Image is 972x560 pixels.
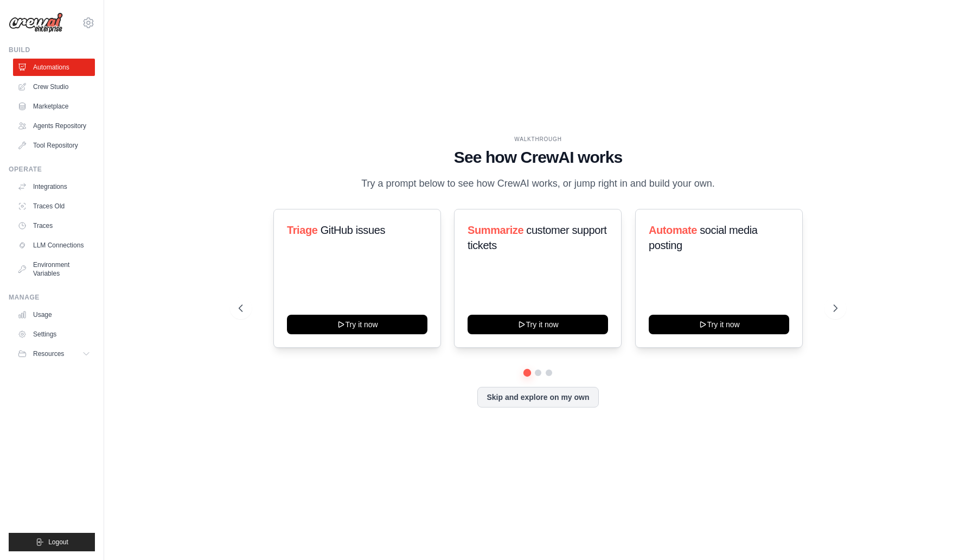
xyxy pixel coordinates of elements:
h1: See how CrewAI works [239,148,837,167]
div: Manage [9,293,95,302]
span: Resources [33,349,64,358]
div: WALKTHROUGH [239,135,837,143]
a: Traces [13,217,95,234]
span: customer support tickets [468,224,606,251]
span: Triage [287,224,318,236]
a: Usage [13,306,95,323]
span: Automate [649,224,697,236]
p: Try a prompt below to see how CrewAI works, or jump right in and build your own. [356,176,720,192]
button: Try it now [468,315,608,334]
a: Integrations [13,178,95,195]
img: Logo [9,12,63,33]
div: Operate [9,165,95,174]
span: social media posting [649,224,758,251]
div: Build [9,46,95,54]
a: Agents Repository [13,117,95,135]
a: Environment Variables [13,256,95,282]
button: Logout [9,533,95,551]
a: Settings [13,326,95,343]
a: Tool Repository [13,137,95,154]
a: LLM Connections [13,237,95,254]
button: Try it now [287,315,427,334]
span: GitHub issues [321,224,385,236]
button: Resources [13,345,95,362]
span: Logout [48,538,68,546]
span: Summarize [468,224,523,236]
button: Try it now [649,315,789,334]
a: Crew Studio [13,78,95,96]
button: Skip and explore on my own [477,387,598,408]
a: Automations [13,59,95,76]
a: Traces Old [13,198,95,215]
a: Marketplace [13,98,95,115]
